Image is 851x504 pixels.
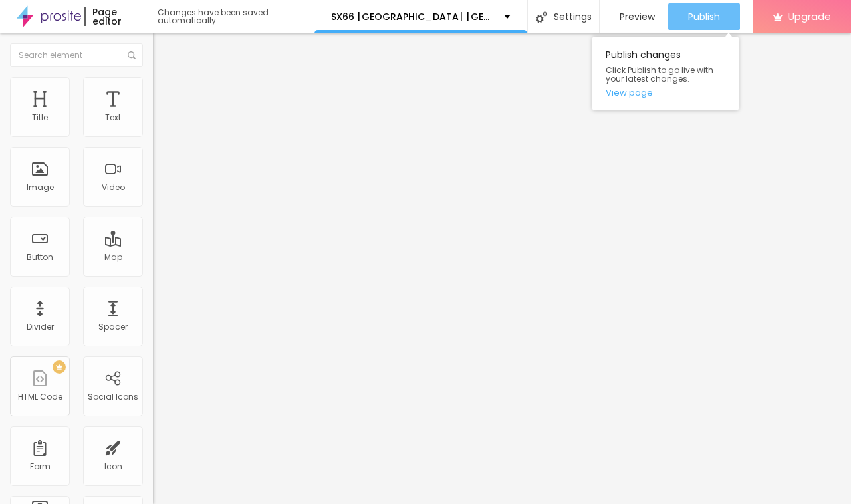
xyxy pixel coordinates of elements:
div: Spacer [98,322,128,332]
div: Video [102,183,125,192]
button: Publish [668,3,740,30]
div: Divider [27,322,54,332]
div: Changes have been saved automatically [158,9,314,25]
div: Text [105,113,121,122]
input: Search element [10,43,143,67]
iframe: To enrich screen reader interactions, please activate Accessibility in Grammarly extension settings [153,33,851,504]
div: Page editor [84,7,144,26]
button: Preview [600,3,668,30]
span: Publish [688,11,720,22]
div: HTML Code [18,392,62,402]
span: Preview [620,11,655,22]
a: View page [606,88,725,97]
img: Icone [536,11,547,23]
span: Upgrade [788,11,831,22]
div: Button [27,253,53,262]
div: Form [30,462,51,471]
span: Click Publish to go live with your latest changes. [606,66,725,83]
p: SX66 [GEOGRAPHIC_DATA] [GEOGRAPHIC_DATA] - 2026 [331,12,494,21]
div: Icon [104,462,122,471]
div: Image [27,183,54,192]
div: Social Icons [88,392,138,402]
div: Title [32,113,48,122]
img: Icone [128,51,136,59]
div: Publish changes [592,37,739,110]
div: Map [104,253,122,262]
